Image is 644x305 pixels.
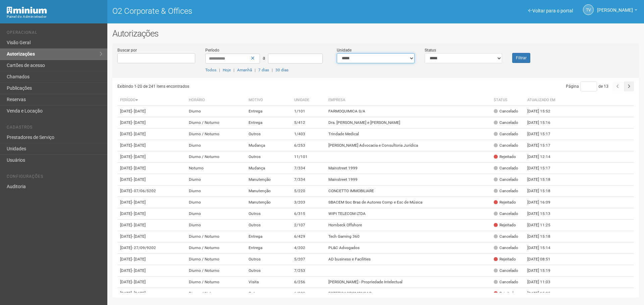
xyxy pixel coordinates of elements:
td: [DATE] [117,277,186,288]
div: Rejeitado [494,291,516,296]
div: Cancelado [494,268,518,274]
td: [DATE] 12:14 [525,151,561,163]
td: 6/329 [291,288,326,299]
span: - [DATE] [132,223,146,227]
td: Outros [246,208,291,220]
td: [DATE] [117,242,186,254]
td: [DATE] [117,106,186,117]
td: 11/101 [291,151,326,163]
td: FARMOQUIMICA S/A [326,106,491,117]
td: [DATE] [117,288,186,299]
span: | [233,68,234,72]
a: TV [583,4,594,15]
span: - [DATE] [132,234,146,239]
td: 5/207 [291,254,326,265]
td: Manutenção [246,174,291,185]
td: 6/315 [291,208,326,220]
td: Entrega [246,106,291,117]
td: 6/429 [291,231,326,242]
th: Unidade [291,95,326,106]
td: Mainstreet 1999 [326,163,491,174]
td: PL&C Advogados [326,242,491,254]
td: [DATE] [117,140,186,151]
span: - [DATE] [132,257,146,261]
td: [DATE] 11:03 [525,277,561,288]
td: 7/253 [291,265,326,277]
td: 1/101 [291,106,326,117]
h2: Autorizações [112,28,639,39]
div: Rejeitado [494,200,516,205]
td: [DATE] 15:17 [525,163,561,174]
td: Diurno [186,220,246,231]
td: Diurno [186,106,246,117]
td: Diurno / Noturno [186,277,246,288]
span: - 07/06/5202 [132,188,156,193]
div: Cancelado [494,188,518,194]
td: [DATE] 15:19 [525,265,561,277]
td: [DATE] [117,231,186,242]
td: 6/256 [291,277,326,288]
td: [PERSON_NAME] - Propriedade Intelectual [326,277,491,288]
a: Hoje [223,68,231,72]
td: Outros [246,129,291,140]
div: Cancelado [494,120,518,126]
span: - [DATE] [132,109,146,113]
td: Diurno / Noturno [186,117,246,129]
div: Cancelado [494,108,518,114]
th: Motivo [246,95,291,106]
th: Horário [186,95,246,106]
td: Outros [246,220,291,231]
td: Mudança [246,140,291,151]
li: Operacional [7,30,102,37]
td: CONCETTO IMMOBILIARE [326,185,491,197]
td: Diurno / Noturno [186,129,246,140]
td: [DATE] [117,220,186,231]
td: [DATE] [117,151,186,163]
label: Unidade [337,47,352,53]
td: Outros [246,288,291,299]
td: [DATE] [117,197,186,208]
li: Configurações [7,174,102,181]
span: - [DATE] [132,200,146,205]
span: - [DATE] [132,280,146,284]
td: [DATE] 15:18 [525,231,561,242]
div: Cancelado [494,279,518,285]
span: - [DATE] [132,291,146,296]
td: Entrega [246,231,291,242]
th: Empresa [326,95,491,106]
span: | [219,68,220,72]
td: Mainstreet 1999 [326,174,491,185]
div: Cancelado [494,143,518,148]
td: [DATE] [117,265,186,277]
td: Outros [246,265,291,277]
span: - [DATE] [132,154,146,159]
div: Rejeitado [494,154,516,160]
td: AD business e Facilities [326,254,491,265]
span: | [272,68,273,72]
td: Diurno / Noturno [186,231,246,242]
th: Atualizado em [525,95,561,106]
button: Filtrar [512,53,530,63]
td: [DATE] 15:52 [525,106,561,117]
a: Amanhã [237,68,252,72]
a: [PERSON_NAME] [597,8,637,14]
label: Buscar por [117,47,137,53]
td: [DATE] [117,129,186,140]
span: | [255,68,256,72]
li: Cadastros [7,125,102,132]
td: Diurno [186,197,246,208]
div: Cancelado [494,234,518,239]
td: [DATE] 11:25 [525,220,561,231]
td: [PERSON_NAME] Advocacia e Consultoria Jurídica [326,140,491,151]
td: 1/403 [291,129,326,140]
td: Outros [246,254,291,265]
span: - 27/09/9202 [132,245,156,250]
td: [DATE] 15:16 [525,117,561,129]
td: Diurno / Noturno [186,265,246,277]
td: [DATE] 15:17 [525,140,561,151]
a: 30 dias [275,68,288,72]
td: Entrega [246,242,291,254]
span: a [263,55,265,61]
td: [DATE] 15:35 [525,288,561,299]
span: - [DATE] [132,120,146,125]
